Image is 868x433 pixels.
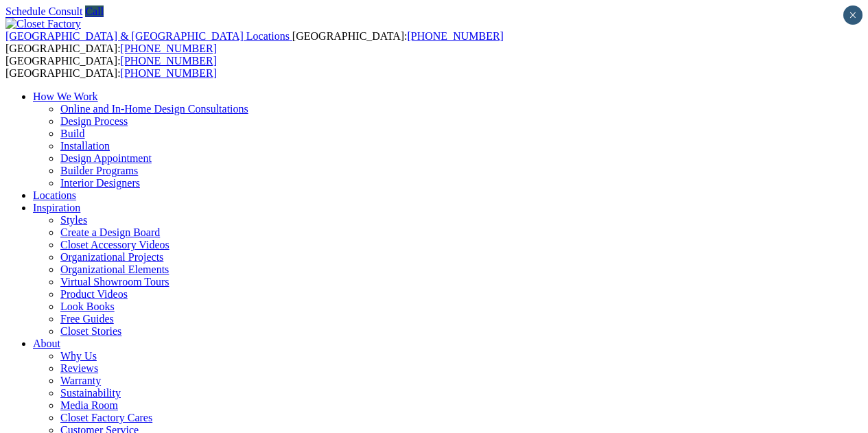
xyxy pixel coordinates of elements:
[60,103,248,115] a: Online and In-Home Design Consultations
[60,115,128,127] a: Design Process
[843,5,863,25] button: Close
[121,67,217,79] a: [PHONE_NUMBER]
[60,165,138,176] a: Builder Programs
[60,264,169,275] a: Organizational Elements
[85,5,104,17] a: Call
[60,214,87,226] a: Styles
[60,412,152,423] a: Closet Factory Cares
[33,202,80,213] a: Inspiration
[33,189,76,201] a: Locations
[60,313,114,325] a: Free Guides
[121,43,217,54] a: [PHONE_NUMBER]
[121,55,217,67] a: [PHONE_NUMBER]
[60,251,163,263] a: Organizational Projects
[60,350,97,362] a: Why Us
[60,140,110,152] a: Installation
[60,276,169,288] a: Virtual Showroom Tours
[60,301,115,312] a: Look Books
[5,30,290,42] span: [GEOGRAPHIC_DATA] & [GEOGRAPHIC_DATA] Locations
[60,387,121,399] a: Sustainability
[5,30,504,54] span: [GEOGRAPHIC_DATA]: [GEOGRAPHIC_DATA]:
[5,5,82,17] a: Schedule Consult
[60,399,118,411] a: Media Room
[5,55,217,79] span: [GEOGRAPHIC_DATA]: [GEOGRAPHIC_DATA]:
[60,362,98,374] a: Reviews
[60,152,152,164] a: Design Appointment
[60,226,160,238] a: Create a Design Board
[407,30,503,42] a: [PHONE_NUMBER]
[5,30,292,42] a: [GEOGRAPHIC_DATA] & [GEOGRAPHIC_DATA] Locations
[60,375,101,386] a: Warranty
[33,91,98,102] a: How We Work
[5,18,81,30] img: Closet Factory
[60,325,121,337] a: Closet Stories
[60,288,128,300] a: Product Videos
[60,128,85,139] a: Build
[60,177,140,189] a: Interior Designers
[60,239,169,250] a: Closet Accessory Videos
[33,338,60,349] a: About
